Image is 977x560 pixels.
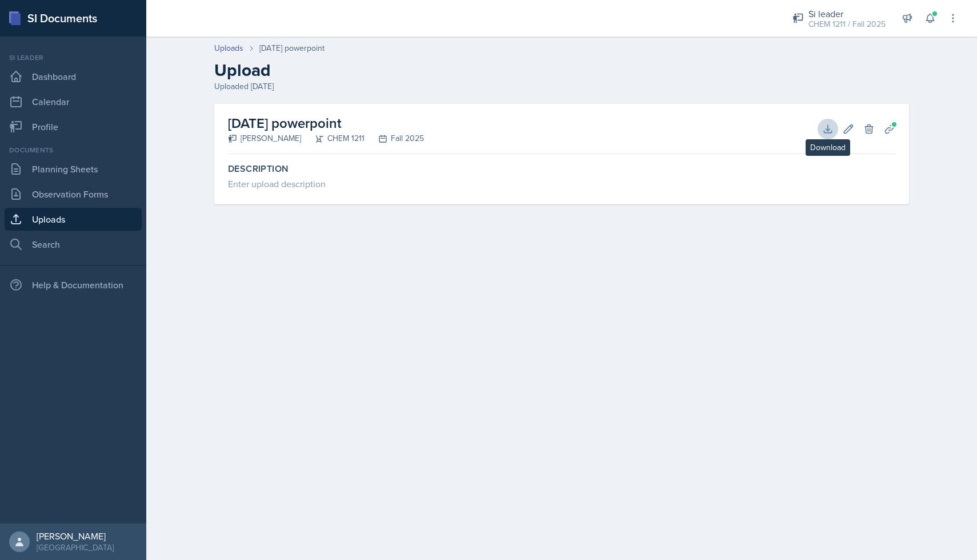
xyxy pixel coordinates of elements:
label: Description [228,163,895,175]
div: Help & Documentation [5,273,142,296]
div: Uploaded [DATE] [214,80,909,92]
div: [GEOGRAPHIC_DATA] [37,542,114,553]
div: Enter upload description [228,177,895,191]
a: Search [5,233,142,256]
div: [PERSON_NAME] [228,132,301,144]
div: [DATE] powerpoint [259,42,325,54]
a: Uploads [214,42,243,54]
h2: Upload [214,60,909,80]
a: Profile [5,115,142,138]
h2: [DATE] powerpoint [228,113,424,134]
div: CHEM 1211 [301,132,365,144]
button: Download [818,119,838,139]
div: Si leader [5,53,142,63]
div: Fall 2025 [365,132,424,144]
div: Documents [5,145,142,155]
a: Calendar [5,90,142,113]
div: Si leader [808,7,886,21]
a: Dashboard [5,65,142,88]
a: Planning Sheets [5,158,142,180]
div: [PERSON_NAME] [37,530,114,542]
a: Uploads [5,208,142,231]
a: Observation Forms [5,183,142,206]
div: CHEM 1211 / Fall 2025 [808,18,886,30]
